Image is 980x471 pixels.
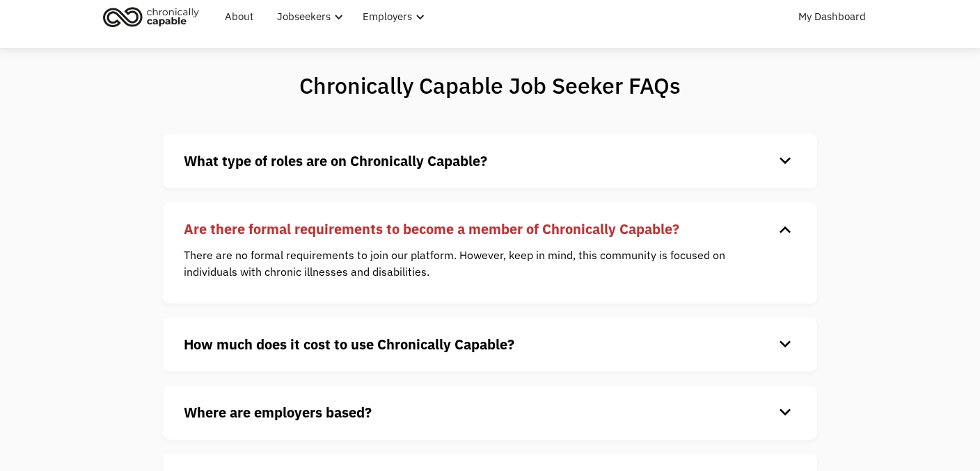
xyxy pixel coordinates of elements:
div: keyboard_arrow_down [774,219,796,240]
div: keyboard_arrow_down [774,151,796,172]
h1: Chronically Capable Job Seeker FAQs [245,72,736,99]
div: keyboard_arrow_down [774,334,796,355]
strong: How much does it cost to use Chronically Capable? [184,335,514,354]
a: home [99,1,210,32]
strong: Where are employers based? [184,403,372,422]
div: Jobseekers [277,8,331,25]
strong: What type of roles are on Chronically Capable? [184,151,487,170]
strong: Are there formal requirements to become a member of Chronically Capable? [184,220,679,238]
div: keyboard_arrow_down [774,402,796,423]
p: There are no formal requirements to join our platform. However, keep in mind, this community is f... [184,247,775,280]
img: Chronically Capable logo [99,1,203,32]
div: Employers [363,8,412,25]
